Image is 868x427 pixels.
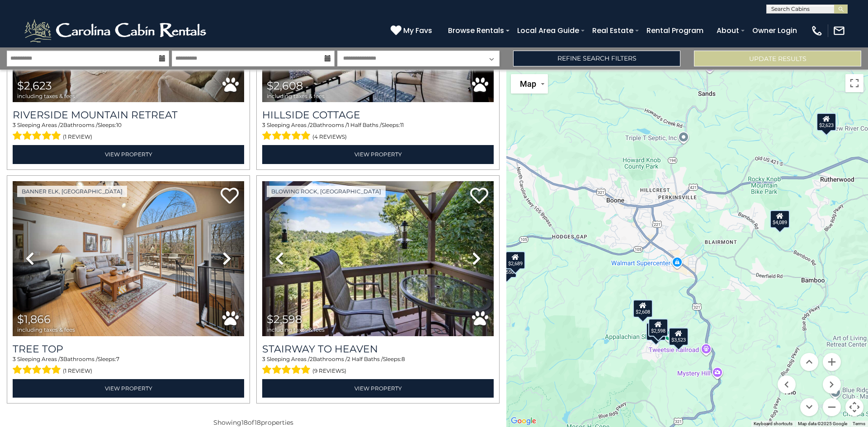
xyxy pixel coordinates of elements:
span: 2 [60,122,63,128]
img: thumbnail_165071518.jpeg [262,181,494,336]
a: Rental Program [642,23,708,38]
a: Tree Top [13,343,244,355]
span: 3 [262,356,265,362]
span: 3 [13,122,16,128]
span: $1,866 [17,313,51,326]
div: $2,608 [633,300,653,318]
button: Zoom out [823,398,841,416]
span: including taxes & fees [267,93,325,99]
span: (1 review) [63,131,92,143]
div: Sleeping Areas / Bathrooms / Sleeps: [13,121,244,143]
a: About [712,23,744,38]
button: Move right [823,375,841,394]
img: phone-regular-white.png [811,24,823,37]
a: View Property [13,379,244,398]
button: Keyboard shortcuts [754,421,793,427]
span: 7 [116,356,119,362]
span: $2,608 [267,79,303,92]
span: $2,623 [17,79,52,92]
button: Map camera controls [845,398,863,416]
a: Blowing Rock, [GEOGRAPHIC_DATA] [267,186,386,197]
button: Change map style [511,74,548,94]
a: Add to favorites [221,187,239,206]
span: 2 [310,356,313,362]
img: mail-regular-white.png [833,24,845,37]
span: 18 [255,418,261,427]
span: 3 [60,356,63,362]
a: Refine Search Filters [513,51,680,66]
span: 2 Half Baths / [347,356,383,362]
a: Real Estate [588,23,638,38]
span: 1 Half Baths / [347,122,382,128]
span: 10 [116,122,122,128]
img: Google [509,415,538,427]
a: Owner Login [748,23,802,38]
button: Zoom in [823,353,841,371]
a: Add to favorites [470,187,488,206]
span: Map [520,79,536,89]
div: $3,523 [669,328,689,346]
span: 8 [401,356,405,362]
span: including taxes & fees [17,327,75,333]
img: White-1-2.png [23,17,210,44]
span: 2 [310,122,313,128]
div: $2,550 [497,260,517,278]
a: Stairway to Heaven [262,343,494,355]
span: including taxes & fees [17,93,75,99]
span: Map data ©2025 Google [798,421,847,426]
button: Update Results [694,51,861,66]
div: $2,689 [505,251,525,269]
button: Move left [778,375,796,394]
a: Banner Elk, [GEOGRAPHIC_DATA] [17,186,127,197]
div: Sleeping Areas / Bathrooms / Sleeps: [262,355,494,377]
span: 18 [241,418,248,427]
div: $2,623 [816,113,836,131]
div: $4,436 [646,322,666,340]
a: Riverside Mountain Retreat [13,109,244,121]
button: Move up [800,353,818,371]
span: (4 reviews) [312,131,347,143]
div: Sleeping Areas / Bathrooms / Sleeps: [13,355,244,377]
a: Terms (opens in new tab) [853,421,865,426]
span: $2,598 [267,313,302,326]
a: My Favs [391,25,434,37]
a: Hillside Cottage [262,109,494,121]
span: (1 review) [63,365,92,377]
img: thumbnail_167977714.jpeg [13,181,244,336]
a: Open this area in Google Maps (opens a new window) [509,415,538,427]
a: View Property [262,379,494,398]
button: Move down [800,398,818,416]
a: View Property [262,145,494,164]
a: Browse Rentals [443,23,509,38]
span: including taxes & fees [267,327,325,333]
p: Showing of properties [7,418,500,427]
span: (9 reviews) [312,365,346,377]
a: Local Area Guide [513,23,584,38]
span: 3 [13,356,16,362]
span: My Favs [403,25,432,36]
span: 3 [262,122,265,128]
div: $2,598 [648,319,668,337]
span: 11 [400,122,404,128]
div: Sleeping Areas / Bathrooms / Sleeps: [262,121,494,143]
button: Toggle fullscreen view [845,74,863,92]
a: View Property [13,145,244,164]
div: $4,089 [770,210,790,228]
